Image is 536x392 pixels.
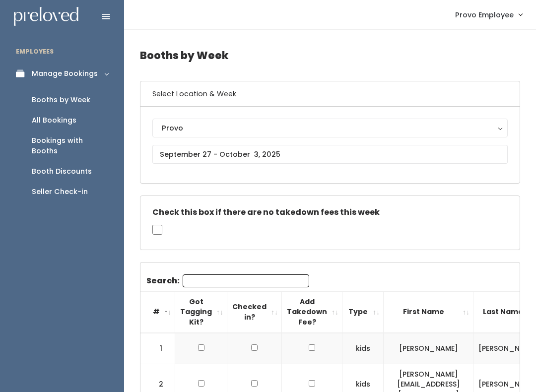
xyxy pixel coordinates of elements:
[32,68,98,79] div: Manage Bookings
[140,42,520,69] h4: Booths by Week
[32,135,108,156] div: Bookings with Booths
[140,81,520,107] h6: Select Location & Week
[146,274,309,287] label: Search:
[32,187,88,197] div: Seller Check-in
[32,166,92,177] div: Booth Discounts
[342,291,384,332] th: Type: activate to sort column ascending
[152,119,508,137] button: Provo
[14,7,78,26] img: preloved logo
[140,291,175,332] th: #: activate to sort column descending
[282,291,342,332] th: Add Takedown Fee?: activate to sort column ascending
[384,333,473,364] td: [PERSON_NAME]
[32,95,90,105] div: Booths by Week
[183,274,309,287] input: Search:
[175,291,227,332] th: Got Tagging Kit?: activate to sort column ascending
[227,291,282,332] th: Checked in?: activate to sort column ascending
[342,333,384,364] td: kids
[445,4,532,25] a: Provo Employee
[384,291,473,332] th: First Name: activate to sort column ascending
[32,115,76,126] div: All Bookings
[455,9,514,20] span: Provo Employee
[152,145,508,164] input: September 27 - October 3, 2025
[152,208,508,217] h5: Check this box if there are no takedown fees this week
[140,333,175,364] td: 1
[162,123,498,133] div: Provo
